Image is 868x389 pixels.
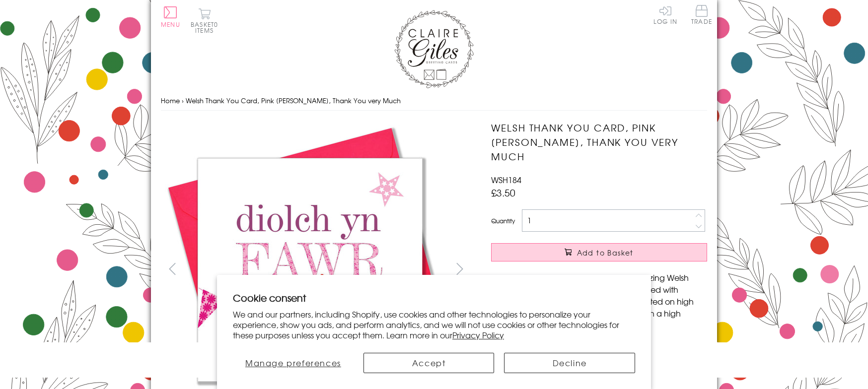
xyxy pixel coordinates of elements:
[363,353,495,373] button: Accept
[191,8,218,33] button: Basket0 items
[186,96,401,105] span: Welsh Thank You Card, Pink [PERSON_NAME], Thank You very Much
[182,96,184,105] span: ›
[491,121,707,163] h1: Welsh Thank You Card, Pink [PERSON_NAME], Thank You very Much
[161,258,183,280] button: prev
[491,271,707,331] p: This beautiful vibrant card is from the amazing Welsh language 'Sherbet Sundae' range. Designed w...
[233,309,635,340] p: We and our partners, including Shopify, use cookies and other technologies to personalize your ex...
[491,174,521,186] span: WSH184
[691,5,712,24] span: Trade
[394,10,474,88] img: Claire Giles Greetings Cards
[691,5,712,26] a: Trade
[491,186,515,199] span: £3.50
[161,96,180,105] a: Home
[449,258,471,280] button: next
[233,291,635,305] h2: Cookie consent
[577,248,634,258] span: Add to Basket
[195,20,218,35] span: 0 items
[161,20,180,29] span: Menu
[161,91,707,111] nav: breadcrumbs
[452,329,504,341] a: Privacy Policy
[233,353,354,373] button: Manage preferences
[504,353,635,373] button: Decline
[491,243,707,261] button: Add to Basket
[653,5,677,24] a: Log In
[491,216,515,225] label: Quantity
[161,6,180,27] button: Menu
[245,357,341,369] span: Manage preferences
